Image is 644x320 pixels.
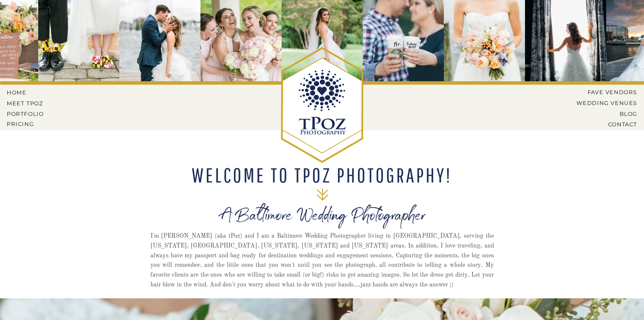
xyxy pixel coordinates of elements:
a: PORTFOLIO [7,111,45,117]
a: Wedding Venues [566,100,637,106]
h2: WELCOME TO tPoz Photography! [187,165,456,185]
a: CONTACT [584,121,637,127]
a: Pricing [7,121,45,127]
a: Fave Vendors [582,89,637,95]
h1: A Baltimore Wedding Photographer [169,211,475,233]
a: BLOG [571,111,637,117]
a: MEET tPoz [7,100,44,106]
p: I'm [PERSON_NAME] (aka tPoz) and I am a Baltimore Wedding Photographer living in [GEOGRAPHIC_DATA... [150,231,494,295]
a: HOME [7,89,37,95]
